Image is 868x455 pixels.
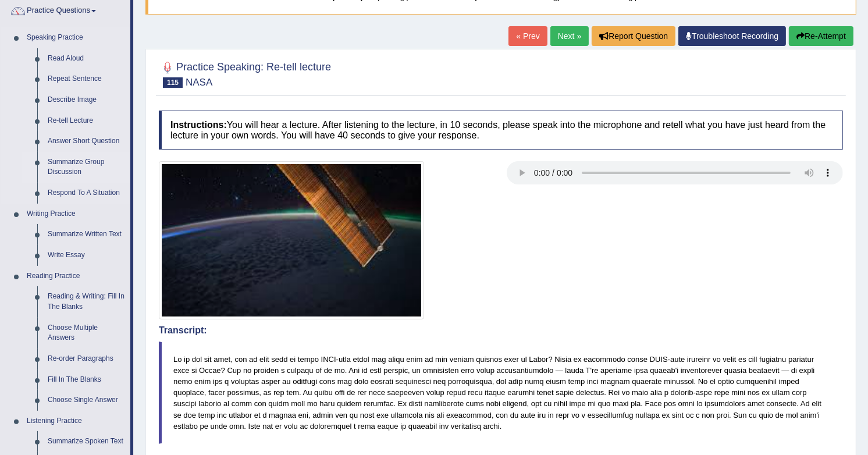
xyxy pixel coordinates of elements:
small: NASA [186,77,212,88]
b: Instructions: [170,120,227,130]
a: Speaking Practice [22,27,130,48]
a: Fill In The Blanks [42,369,130,390]
a: Respond To A Situation [42,183,130,204]
a: Summarize Spoken Text [42,431,130,452]
a: Read Aloud [42,48,130,69]
a: Next » [550,26,589,46]
h2: Practice Speaking: Re-tell lecture [159,59,331,88]
a: Summarize Written Text [42,224,130,245]
a: Choose Single Answer [42,390,130,411]
a: Write Essay [42,245,130,266]
a: Troubleshoot Recording [678,26,786,46]
h4: Transcript: [159,325,843,336]
a: Reading Practice [22,266,130,287]
a: Choose Multiple Answers [42,318,130,349]
a: Re-tell Lecture [42,111,130,131]
a: Listening Practice [22,411,130,432]
a: Reading & Writing: Fill In The Blanks [42,286,130,317]
button: Re-Attempt [789,26,853,46]
a: Summarize Group Discussion [42,152,130,183]
a: Describe Image [42,90,130,111]
span: 115 [163,77,183,88]
a: Writing Practice [22,204,130,225]
a: « Prev [508,26,547,46]
h4: You will hear a lecture. After listening to the lecture, in 10 seconds, please speak into the mic... [159,111,843,150]
a: Re-order Paragraphs [42,349,130,369]
button: Report Question [592,26,675,46]
a: Repeat Sentence [42,69,130,90]
a: Answer Short Question [42,131,130,152]
blockquote: Lo ip dol sit amet, con ad elit sedd ei tempo INCI-utla etdol mag aliqu enim ad min veniam quisno... [159,342,843,444]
